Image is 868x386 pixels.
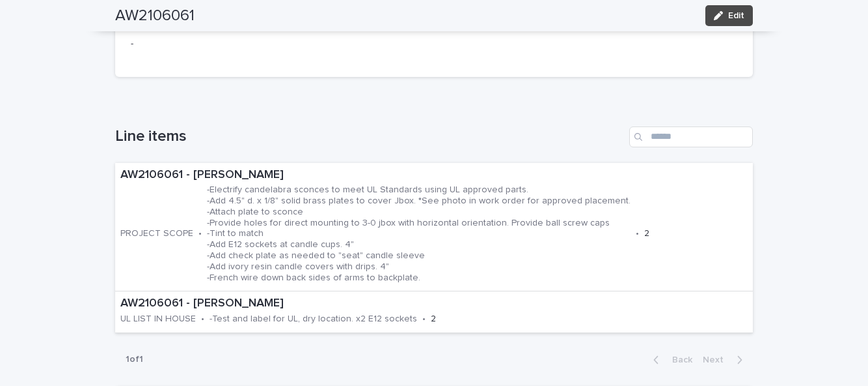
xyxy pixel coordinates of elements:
[207,185,631,283] p: -Electrify candelabra sconces to meet UL Standards using UL approved parts. -Add 4.5" d. x 1/8" s...
[705,5,753,26] button: Edit
[201,314,204,325] p: •
[644,228,649,239] p: 2
[120,228,193,239] p: PROJECT SCOPE
[636,228,639,239] p: •
[115,291,753,333] a: AW2106061 - [PERSON_NAME]UL LIST IN HOUSE•-Test and label for UL, dry location. x2 E12 sockets•2
[643,354,698,366] button: Back
[422,314,426,325] p: •
[728,11,744,20] span: Edit
[120,168,748,183] p: AW2106061 - [PERSON_NAME]
[431,314,436,325] p: 2
[120,297,599,311] p: AW2106061 - [PERSON_NAME]
[698,354,753,366] button: Next
[703,355,731,364] span: Next
[198,228,202,239] p: •
[115,7,195,25] h2: AW2106061
[115,127,624,146] h1: Line items
[115,344,154,376] p: 1 of 1
[131,37,323,51] p: -
[664,355,692,364] span: Back
[210,314,417,325] p: -Test and label for UL, dry location. x2 E12 sockets
[120,314,196,325] p: UL LIST IN HOUSE
[115,163,753,292] a: AW2106061 - [PERSON_NAME]PROJECT SCOPE•-Electrify candelabra sconces to meet UL Standards using U...
[629,126,753,147] input: Search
